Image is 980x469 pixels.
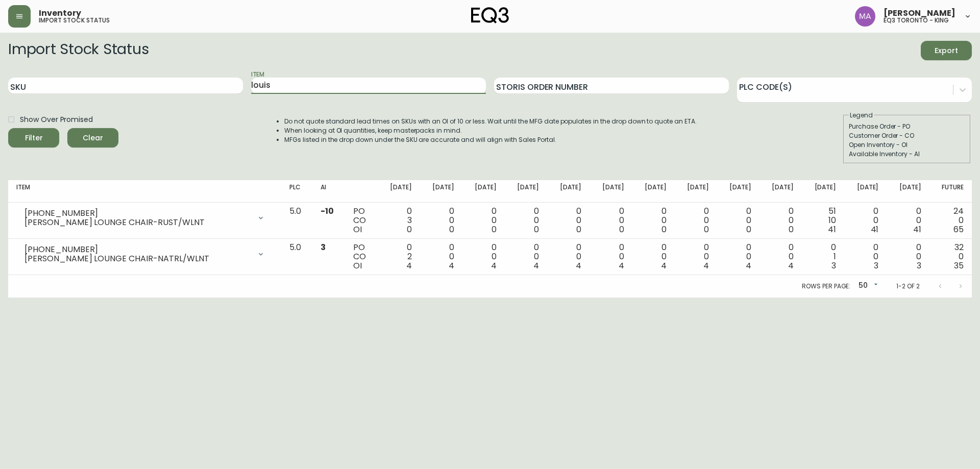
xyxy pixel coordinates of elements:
[913,224,921,235] span: 41
[802,180,844,203] th: [DATE]
[353,260,362,271] span: OI
[462,180,505,203] th: [DATE]
[887,180,929,203] th: [DATE]
[555,207,581,234] div: 0 0
[788,260,794,271] span: 4
[717,180,759,203] th: [DATE]
[849,131,965,140] div: Customer Order - CO
[534,224,539,235] span: 0
[849,150,965,159] div: Available Inventory - AI
[16,243,273,265] div: [PHONE_NUMBER][PERSON_NAME] LOUNGE CHAIR-NATRL/WLNT
[24,209,251,218] div: [PHONE_NUMBER]
[641,207,667,234] div: 0 0
[284,135,697,144] li: MFGs listed in the drop down under the SKU are accurate and will align with Sales Portal.
[852,207,878,234] div: 0 0
[547,180,590,203] th: [DATE]
[954,260,964,271] span: 35
[661,260,667,271] span: 4
[598,243,624,270] div: 0 0
[849,111,874,120] legend: Legend
[768,207,794,234] div: 0 0
[768,243,794,270] div: 0 0
[802,282,850,291] p: Rows per page:
[590,180,632,203] th: [DATE]
[746,224,751,235] span: 0
[953,224,964,235] span: 65
[849,140,965,150] div: Open Inventory - OI
[675,180,717,203] th: [DATE]
[704,224,709,235] span: 0
[929,180,972,203] th: Future
[576,224,581,235] span: 0
[16,207,273,229] div: [PHONE_NUMBER][PERSON_NAME] LOUNGE CHAIR-RUST/WLNT
[884,17,949,23] h5: eq3 toronto - king
[513,207,539,234] div: 0 0
[895,243,921,270] div: 0 0
[76,132,110,144] span: Clear
[471,7,509,23] img: logo
[449,224,454,235] span: 0
[505,180,547,203] th: [DATE]
[281,239,312,275] td: 5.0
[8,180,281,203] th: Item
[555,243,581,270] div: 0 0
[874,260,878,271] span: 3
[619,224,624,235] span: 0
[938,243,964,270] div: 32 0
[281,180,312,203] th: PLC
[284,126,697,135] li: When looking at OI quantities, keep masterpacks in mind.
[683,207,709,234] div: 0 0
[855,6,875,27] img: 4f0989f25cbf85e7eb2537583095d61e
[852,243,878,270] div: 0 0
[25,132,43,144] div: Filter
[746,260,751,271] span: 4
[428,207,454,234] div: 0 0
[386,207,412,234] div: 0 3
[917,260,921,271] span: 3
[683,243,709,270] div: 0 0
[471,243,497,270] div: 0 0
[789,224,794,235] span: 0
[420,180,462,203] th: [DATE]
[24,245,251,254] div: [PHONE_NUMBER]
[491,260,497,271] span: 4
[849,122,965,131] div: Purchase Order - PO
[921,41,972,60] button: Export
[844,180,887,203] th: [DATE]
[598,207,624,234] div: 0 0
[353,207,369,234] div: PO CO
[619,260,624,271] span: 4
[407,224,412,235] span: 0
[24,218,251,227] div: [PERSON_NAME] LOUNGE CHAIR-RUST/WLNT
[759,180,802,203] th: [DATE]
[321,205,334,217] span: -10
[831,260,836,271] span: 3
[513,243,539,270] div: 0 0
[20,114,93,125] span: Show Over Promised
[884,9,955,17] span: [PERSON_NAME]
[406,260,412,271] span: 4
[24,254,251,263] div: [PERSON_NAME] LOUNGE CHAIR-NATRL/WLNT
[641,243,667,270] div: 0 0
[703,260,709,271] span: 4
[428,243,454,270] div: 0 0
[471,207,497,234] div: 0 0
[67,128,118,147] button: Clear
[896,282,920,291] p: 1-2 of 2
[632,180,675,203] th: [DATE]
[321,241,326,253] span: 3
[378,180,420,203] th: [DATE]
[854,278,880,294] div: 50
[353,243,369,270] div: PO CO
[938,207,964,234] div: 24 0
[284,117,697,126] li: Do not quote standard lead times on SKUs with an OI of 10 or less. Wait until the MFG date popula...
[725,207,751,234] div: 0 0
[386,243,412,270] div: 0 2
[661,224,667,235] span: 0
[871,224,879,235] span: 41
[39,17,110,23] h5: import stock status
[810,243,836,270] div: 0 1
[8,128,59,147] button: Filter
[449,260,454,271] span: 4
[929,44,964,57] span: Export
